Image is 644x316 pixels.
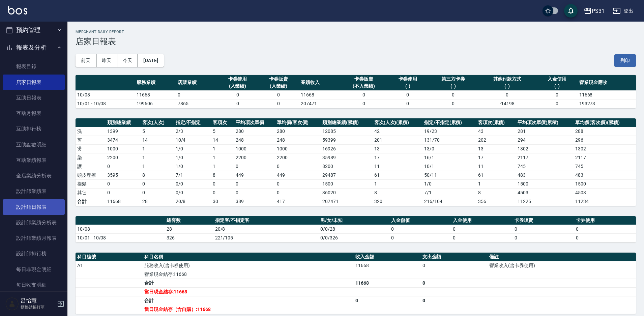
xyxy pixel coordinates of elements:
[538,83,576,90] div: (-)
[592,7,605,15] div: PS31
[430,76,476,83] div: 第三方卡券
[614,54,636,67] button: 列印
[96,54,117,67] button: 昨天
[234,153,275,162] td: 2200
[76,216,636,242] table: a dense table
[478,90,536,99] td: 0
[373,179,422,188] td: 1
[106,153,141,162] td: 2200
[3,277,65,293] a: 每日收支明細
[275,136,321,144] td: 248
[143,287,354,296] td: 當日現金結存:11668
[176,99,217,108] td: 7865
[451,233,513,242] td: 0
[211,153,234,162] td: 1
[21,297,55,304] h5: 呂怡慧
[76,153,106,162] td: 染
[174,153,211,162] td: 1 / 0
[389,76,427,83] div: 卡券使用
[234,197,275,206] td: 389
[8,6,27,15] img: Logo
[538,76,576,83] div: 入金使用
[3,75,65,90] a: 店家日報表
[174,144,211,153] td: 1 / 0
[141,118,174,127] th: 客次(人次)
[476,197,516,206] td: 356
[299,75,340,91] th: 業績收入
[428,90,478,99] td: 0
[135,99,176,108] td: 199606
[516,171,574,179] td: 483
[141,127,174,136] td: 5
[141,162,174,171] td: 1
[574,171,636,179] td: 483
[3,39,65,56] button: 報表及分析
[174,162,211,171] td: 1 / 0
[516,188,574,197] td: 4503
[76,37,636,46] h3: 店家日報表
[373,162,422,171] td: 11
[213,233,319,242] td: 221/105
[513,216,575,225] th: 卡券販賣
[76,197,106,206] td: 合計
[564,4,578,18] button: save
[516,118,574,127] th: 平均項次單價(累積)
[141,171,174,179] td: 8
[234,127,275,136] td: 280
[258,99,299,108] td: 0
[76,136,106,144] td: 剪
[76,171,106,179] td: 頭皮理療
[574,179,636,188] td: 1500
[234,188,275,197] td: 0
[354,253,421,261] th: 收入金額
[373,144,422,153] td: 13
[76,75,636,108] table: a dense table
[234,118,275,127] th: 平均項次單價
[373,118,422,127] th: 客次(人次)(累積)
[211,144,234,153] td: 1
[3,21,65,39] button: 預約管理
[5,297,19,311] img: Person
[516,144,574,153] td: 1302
[574,197,636,206] td: 11234
[476,136,516,144] td: 202
[138,54,164,67] button: [DATE]
[478,99,536,108] td: -14198
[421,279,488,287] td: 0
[516,153,574,162] td: 2117
[213,225,319,233] td: 20/8
[141,188,174,197] td: 0
[211,179,234,188] td: 0
[574,162,636,171] td: 745
[430,83,476,90] div: (-)
[219,76,257,83] div: 卡券使用
[516,197,574,206] td: 11225
[574,144,636,153] td: 1302
[451,216,513,225] th: 入金使用
[106,162,141,171] td: 0
[106,127,141,136] td: 1399
[476,162,516,171] td: 11
[354,261,421,270] td: 11668
[106,188,141,197] td: 0
[421,296,488,305] td: 0
[354,279,421,287] td: 11668
[174,188,211,197] td: 0 / 0
[574,136,636,144] td: 296
[574,127,636,136] td: 288
[3,121,65,137] a: 互助排行榜
[373,136,422,144] td: 201
[373,127,422,136] td: 42
[234,162,275,171] td: 0
[389,233,451,242] td: 0
[211,127,234,136] td: 5
[321,171,372,179] td: 29487
[76,188,106,197] td: 其它
[76,233,165,242] td: 10/01 - 10/08
[321,118,372,127] th: 類別總業績(累積)
[476,144,516,153] td: 13
[260,83,297,90] div: (入業績)
[321,127,372,136] td: 12085
[3,168,65,183] a: 全店業績分析表
[373,171,422,179] td: 61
